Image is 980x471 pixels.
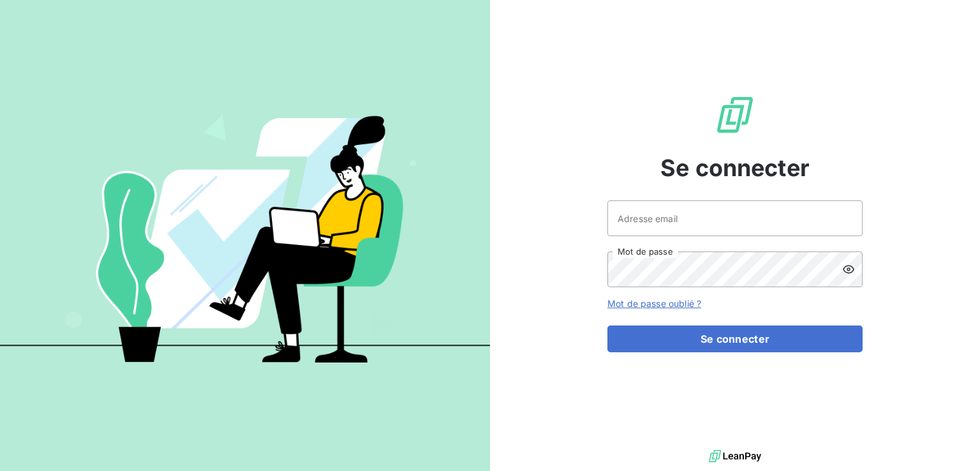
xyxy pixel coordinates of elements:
[709,447,761,466] img: logo
[607,298,701,309] a: Mot de passe oublié ?
[607,200,863,236] input: placeholder
[660,151,810,185] span: Se connecter
[715,94,755,135] img: Logo LeanPay
[607,325,863,352] button: Se connecter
